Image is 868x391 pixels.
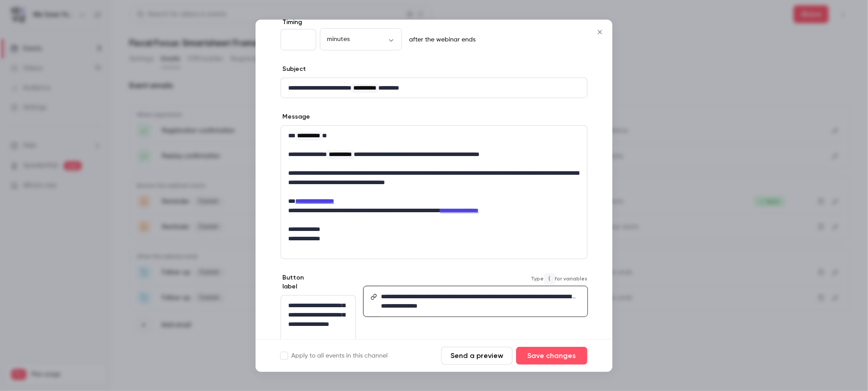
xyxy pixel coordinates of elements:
div: editor [281,126,587,249]
p: Type for variables [531,273,588,284]
div: editor [281,296,355,353]
button: Send a preview [441,347,513,365]
div: editor [281,78,587,98]
code: { [544,273,555,284]
button: Save changes [516,347,587,365]
label: Apply to all events in this channel [281,351,388,360]
button: Close [591,23,609,41]
label: Timing [281,18,587,27]
div: minutes [320,35,402,44]
label: Button label [281,273,312,291]
div: editor [377,287,587,316]
label: Message [281,112,310,121]
label: Subject [281,65,306,74]
p: after the webinar ends [405,35,475,44]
